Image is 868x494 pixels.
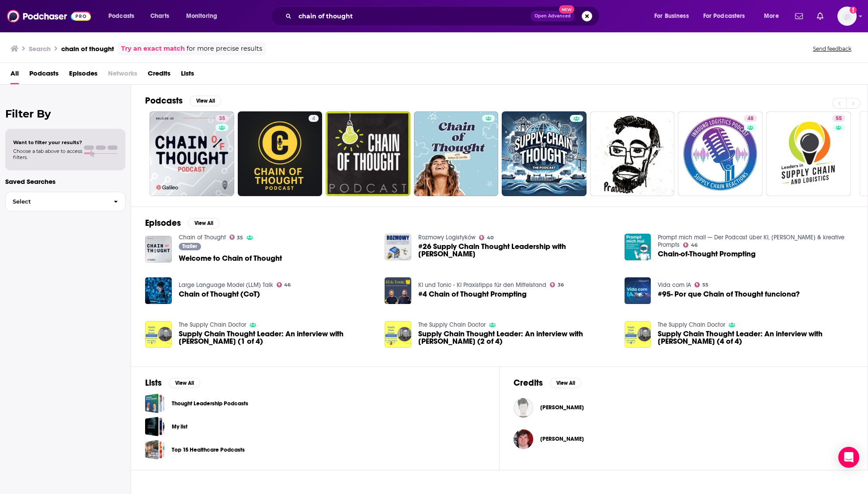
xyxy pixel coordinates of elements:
img: Supply Chain Thought Leader: An interview with John Langley, Jr. (2 of 4) [385,321,411,348]
a: The Supply Chain Doctor [179,321,246,328]
button: open menu [102,9,146,23]
span: Supply Chain Thought Leader: An interview with [PERSON_NAME] (2 of 4) [418,330,614,345]
span: Supply Chain Thought Leader: An interview with [PERSON_NAME] (4 of 4) [658,330,854,345]
img: Podchaser - Follow, Share and Rate Podcasts [7,8,91,24]
span: 46 [691,243,698,247]
img: Supply Chain Thought Leader: An interview with John Langley, Jr. (1 of 4) [145,321,172,348]
a: Thought Leadership Podcasts [172,399,248,408]
a: 40 [479,235,493,240]
span: #26 Supply Chain Thought Leadership with [PERSON_NAME] [418,243,614,258]
img: #95- Por que Chain of Thought funciona? [625,277,651,304]
img: Brian Selzer [514,398,533,418]
h3: Search [29,45,51,53]
button: Send feedback [810,45,854,52]
a: Top 15 Healthcare Podcasts [145,440,165,459]
span: Episodes [69,66,97,84]
span: Want to filter your results? [13,139,82,145]
a: 35 [229,235,243,240]
a: Show notifications dropdown [813,9,827,24]
div: Open Intercom Messenger [838,447,859,468]
a: 46 [683,242,698,248]
button: Select [5,192,125,211]
a: #26 Supply Chain Thought Leadership with Jim Tompkins [418,243,614,258]
a: #95- Por que Chain of Thought funciona? [658,290,800,298]
a: Vida com IA [658,281,691,289]
span: Welcome to Chain of Thought [179,255,282,262]
a: Dennis Robinson [514,429,533,449]
a: ListsView All [145,377,200,388]
a: Prompt mich mal! — Der Podcast über KI, ChatGPT & kreative Prompts [658,234,844,249]
h2: Filter By [5,107,125,120]
img: Supply Chain Thought Leader: An interview with John Langley, Jr. (4 of 4) [625,321,651,348]
h2: Podcasts [145,95,183,106]
span: Networks [108,66,137,84]
a: Supply Chain Thought Leader: An interview with John Langley, Jr. (2 of 4) [418,330,614,345]
span: [PERSON_NAME] [540,404,584,411]
span: Supply Chain Thought Leader: An interview with [PERSON_NAME] (1 of 4) [179,330,375,345]
a: PodcastsView All [145,95,221,106]
span: Podcasts [108,10,134,22]
span: Monitoring [186,10,217,22]
button: open menu [180,9,229,23]
a: Chain of Thought (CoT) [179,290,260,298]
span: Choose a tab above to access filters. [13,148,82,160]
p: Saved Searches [5,177,125,186]
a: 48 [744,115,757,122]
a: Chain of Thought [179,234,226,241]
a: My list [172,422,187,432]
button: open menu [758,9,790,23]
a: 55 [694,282,708,287]
a: 35 [215,115,229,122]
button: Open AdvancedNew [531,11,575,21]
span: Logged in as hannahlee98 [837,7,857,26]
a: Brian Selzer [540,404,584,411]
span: for more precise results [187,44,262,54]
a: #4 Chain of Thought Prompting [418,290,527,298]
a: 4 [309,115,319,122]
a: Dennis Robinson [540,435,584,442]
span: Trailer [182,244,197,249]
a: EpisodesView All [145,218,219,228]
a: Lists [181,66,194,84]
a: 55 [832,115,845,122]
span: 4 [312,114,315,123]
a: Podcasts [29,66,59,84]
button: View All [188,218,219,228]
a: KI und Tonic - KI Praxistipps für den Mittelstand [418,281,546,289]
button: Brian SelzerBrian Selzer [514,394,854,421]
button: Dennis RobinsonDennis Robinson [514,425,854,453]
span: 40 [487,236,493,240]
a: Supply Chain Thought Leader: An interview with John Langley, Jr. (4 of 4) [658,330,854,345]
span: Thought Leadership Podcasts [145,394,165,413]
span: All [10,66,19,84]
a: 46 [277,282,291,287]
a: Credits [148,66,170,84]
a: 55 [766,111,851,196]
span: 55 [836,114,842,123]
span: Open Advanced [535,14,571,18]
img: Chain-of-Thought Prompting [625,234,651,260]
span: More [764,10,779,22]
a: The Supply Chain Doctor [658,321,725,328]
a: Try an exact match [121,44,185,54]
h2: Lists [145,377,162,388]
a: My list [145,417,165,436]
a: Welcome to Chain of Thought [145,236,172,263]
button: open menu [648,9,700,23]
a: Top 15 Healthcare Podcasts [172,445,245,455]
span: 36 [558,283,564,287]
a: CreditsView All [514,377,581,388]
span: For Podcasters [703,10,745,22]
h2: Credits [514,377,543,388]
